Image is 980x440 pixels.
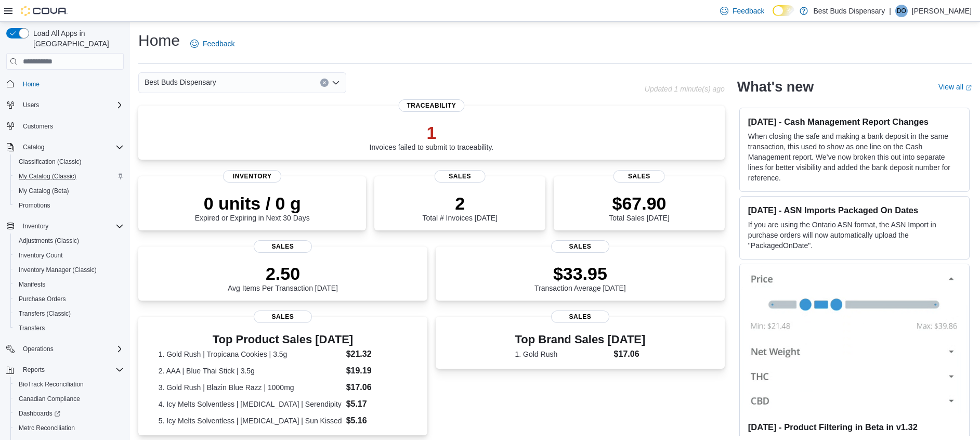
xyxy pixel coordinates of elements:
span: Dashboards [19,409,60,418]
span: Canadian Compliance [15,393,124,405]
button: My Catalog (Classic) [10,169,128,184]
span: Classification (Classic) [15,156,124,168]
span: Users [23,101,39,109]
p: [PERSON_NAME] [912,5,972,17]
h3: [DATE] - Cash Management Report Changes [748,117,961,127]
button: Inventory Count [10,248,128,263]
span: Transfers (Classic) [19,309,71,318]
span: Canadian Compliance [19,395,80,403]
dd: $5.16 [346,415,408,427]
span: Dashboards [15,407,124,420]
span: Sales [551,240,609,253]
p: 1 [370,122,494,143]
h1: Home [138,30,180,51]
span: Manifests [19,280,45,289]
button: Adjustments (Classic) [10,234,128,248]
span: Inventory Manager (Classic) [15,264,124,276]
span: Inventory Count [15,249,124,262]
a: Inventory Manager (Classic) [15,264,101,276]
span: Purchase Orders [19,295,66,303]
dd: $5.17 [346,398,408,410]
span: Feedback [203,38,234,49]
button: Reports [19,364,49,376]
button: Metrc Reconciliation [10,421,128,435]
input: Dark Mode [773,5,794,16]
button: Manifests [10,277,128,292]
a: Transfers (Classic) [15,307,75,320]
button: Inventory [19,220,53,232]
a: Dashboards [15,407,64,420]
a: My Catalog (Beta) [15,185,73,197]
p: If you are using the Ontario ASN format, the ASN Import in purchase orders will now automatically... [748,219,961,251]
button: Operations [2,342,128,356]
span: My Catalog (Beta) [15,185,124,197]
button: Catalog [2,140,128,154]
h3: Top Brand Sales [DATE] [515,333,646,346]
span: Transfers [15,322,124,334]
a: Manifests [15,278,49,291]
button: Customers [2,119,128,134]
div: Avg Items Per Transaction [DATE] [228,263,338,292]
dt: 1. Gold Rush | Tropicana Cookies | 3.5g [159,349,342,359]
h3: [DATE] - Product Filtering in Beta in v1.32 [748,422,961,432]
button: Users [2,98,128,112]
span: My Catalog (Beta) [19,187,69,195]
span: Classification (Classic) [19,158,82,166]
div: Transaction Average [DATE] [534,263,626,292]
dt: 2. AAA | Blue Thai Stick | 3.5g [159,366,342,376]
span: Operations [23,345,54,353]
span: Promotions [15,199,124,212]
span: Catalog [19,141,124,153]
button: Canadian Compliance [10,392,128,406]
p: 2 [422,193,497,214]
span: Sales [551,310,609,323]
div: Expired or Expiring in Next 30 Days [195,193,310,222]
span: Catalog [23,143,44,151]
span: BioTrack Reconciliation [19,380,84,389]
button: Operations [19,343,58,355]
span: Traceability [398,99,464,112]
dt: 3. Gold Rush | Blazin Blue Razz | 1000mg [159,382,342,393]
button: Promotions [10,198,128,213]
div: Total # Invoices [DATE] [422,193,497,222]
h3: Top Product Sales [DATE] [159,333,408,346]
p: 0 units / 0 g [195,193,310,214]
button: Catalog [19,141,48,153]
a: Purchase Orders [15,293,70,305]
span: Purchase Orders [15,293,124,305]
a: BioTrack Reconciliation [15,378,88,391]
button: My Catalog (Beta) [10,184,128,198]
span: DO [897,5,906,17]
p: $67.90 [609,193,669,214]
span: Load All Apps in [GEOGRAPHIC_DATA] [29,28,124,49]
span: Transfers [19,324,45,332]
a: Home [19,78,44,90]
dt: 5. Icy Melts Solventless | [MEDICAL_DATA] | Sun Kissed [159,416,342,426]
span: Inventory [223,170,281,183]
span: My Catalog (Classic) [15,170,124,183]
a: Canadian Compliance [15,393,84,405]
img: Cova [21,6,68,16]
p: $33.95 [534,263,626,284]
div: Invoices failed to submit to traceability. [370,122,494,151]
a: Inventory Count [15,249,67,262]
button: Reports [2,363,128,377]
span: Inventory Manager (Classic) [19,266,97,274]
dt: 1. Gold Rush [515,349,610,359]
span: Metrc Reconciliation [19,424,75,432]
dd: $19.19 [346,365,408,377]
div: Total Sales [DATE] [609,193,669,222]
a: My Catalog (Classic) [15,170,81,183]
p: Best Buds Dispensary [813,5,885,17]
svg: External link [965,85,972,91]
h2: What's new [737,79,814,95]
button: Inventory [2,219,128,234]
a: Transfers [15,322,49,334]
span: Reports [23,366,45,374]
dd: $21.32 [346,348,408,360]
h3: [DATE] - ASN Imports Packaged On Dates [748,205,961,215]
span: Transfers (Classic) [15,307,124,320]
div: Dakota Owen [895,5,908,17]
button: Transfers (Classic) [10,306,128,321]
